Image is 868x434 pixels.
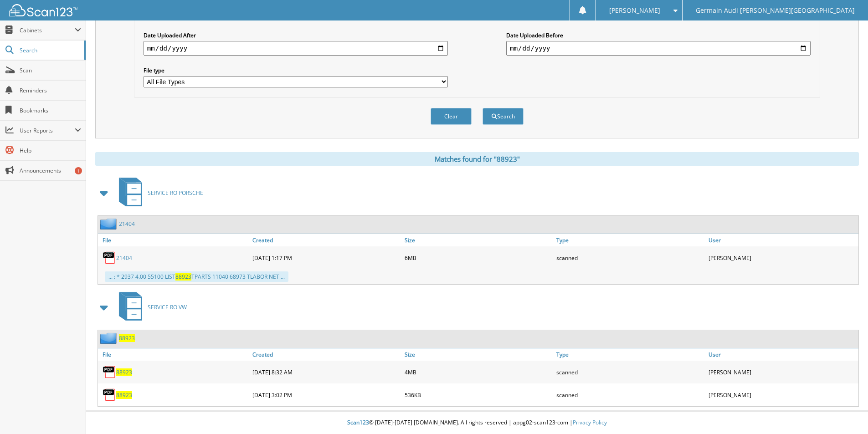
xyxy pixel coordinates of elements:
[554,249,706,267] div: scanned
[148,189,203,197] span: SERVICE RO PORSCHE
[483,108,524,125] button: Search
[175,273,191,281] span: 88923
[20,127,75,134] span: User Reports
[103,365,116,379] img: PDF.png
[95,152,859,166] div: Matches found for "88923"
[506,41,811,56] input: end
[75,167,82,174] div: 1
[119,334,135,342] a: 88923
[402,386,555,404] div: 536KB
[250,348,402,361] a: Created
[20,66,81,74] span: Scan
[100,332,119,344] img: folder2.png
[116,368,132,376] a: 88923
[250,363,402,381] div: [DATE] 8:32 AM
[20,87,81,94] span: Reminders
[20,147,81,154] span: Help
[573,419,607,426] a: Privacy Policy
[116,391,132,399] a: 88923
[706,363,858,381] div: [PERSON_NAME]
[250,234,402,246] a: Created
[98,348,250,361] a: File
[402,249,555,267] div: 6MB
[103,251,116,265] img: PDF.png
[20,107,81,114] span: Bookmarks
[113,289,187,325] a: SERVICE RO VW
[9,4,77,16] img: scan123-logo-white.svg
[506,31,811,39] label: Date Uploaded Before
[706,386,858,404] div: [PERSON_NAME]
[706,249,858,267] div: [PERSON_NAME]
[105,271,288,282] div: ... : * 2937 4.00 55100 LIST TPARTS 11040 68973 TLABOR NET ...
[706,234,858,246] a: User
[119,220,135,228] a: 21404
[250,386,402,404] div: [DATE] 3:02 PM
[144,66,448,74] label: File type
[402,363,555,381] div: 4MB
[116,254,132,262] a: 21404
[554,348,706,361] a: Type
[20,167,81,174] span: Announcements
[822,390,868,434] iframe: Chat Widget
[20,46,80,54] span: Search
[696,8,855,13] span: Germain Audi [PERSON_NAME][GEOGRAPHIC_DATA]
[250,249,402,267] div: [DATE] 1:17 PM
[554,234,706,246] a: Type
[609,8,660,13] span: [PERSON_NAME]
[86,412,868,434] div: © [DATE]-[DATE] [DOMAIN_NAME]. All rights reserved | appg02-scan123-com |
[144,31,448,39] label: Date Uploaded After
[431,108,472,125] button: Clear
[402,348,555,361] a: Size
[20,26,75,34] span: Cabinets
[148,303,187,311] span: SERVICE RO VW
[402,234,555,246] a: Size
[347,419,369,426] span: Scan123
[706,348,858,361] a: User
[554,363,706,381] div: scanned
[100,218,119,230] img: folder2.png
[554,386,706,404] div: scanned
[103,388,116,402] img: PDF.png
[98,234,250,246] a: File
[144,41,448,56] input: start
[113,175,203,211] a: SERVICE RO PORSCHE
